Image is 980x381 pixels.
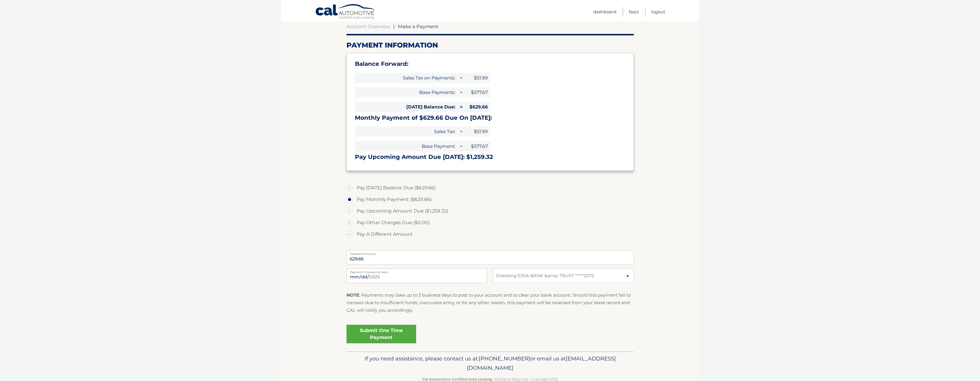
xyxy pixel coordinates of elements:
input: Payment Amount [346,250,634,265]
span: + [458,87,464,97]
span: Sales Tax: [355,126,458,137]
label: Pay [DATE] Balance Due ($629.66) [346,182,634,194]
span: [EMAIL_ADDRESS][DOMAIN_NAME] [467,355,616,371]
label: Pay Monthly Payment ($629.66) [346,194,634,205]
span: Base Payments: [355,87,458,97]
span: Sales Tax on Payments: [355,73,458,83]
a: Logout [651,7,665,17]
a: Account Overview [346,23,390,29]
span: Make a Payment [398,23,438,29]
span: + [458,126,464,137]
span: $51.99 [464,126,490,137]
span: + [458,73,464,83]
p: If you need assistance, please contact us at: or email us at [350,354,630,373]
a: Dashboard [593,7,616,17]
span: $577.67 [464,87,490,97]
label: Payment Processing Date [346,268,487,273]
h3: Pay Upcoming Amount Due [DATE]: $1,259.32 [355,153,625,161]
span: $577.67 [464,141,490,151]
span: = [458,102,464,112]
span: [DATE] Balance Due: [355,102,458,112]
a: Cal Automotive [315,4,376,21]
span: Base Payment: [355,141,458,151]
h3: Monthly Payment of $629.66 Due On [DATE]: [355,114,625,121]
label: Payment Amount [346,250,634,255]
label: Pay A Different Amount [346,228,634,240]
strong: NOTE [346,292,359,298]
h2: Payment Information [346,41,634,50]
h3: Balance Forward: [355,60,625,68]
label: Pay Other Charges Due ($0.00) [346,217,634,228]
span: [PHONE_NUMBER] [479,355,530,362]
input: Payment Date [346,268,487,283]
label: Pay Upcoming Amount Due ($1,259.32) [346,205,634,217]
span: $51.99 [464,73,490,83]
p: : Payments may take up to 3 business days to post to your account and to clear your bank account.... [346,291,634,314]
span: $629.66 [464,102,490,112]
a: Submit One Time Payment [346,325,416,343]
span: | [393,23,395,29]
a: FAQ's [629,7,639,17]
span: + [458,141,464,151]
